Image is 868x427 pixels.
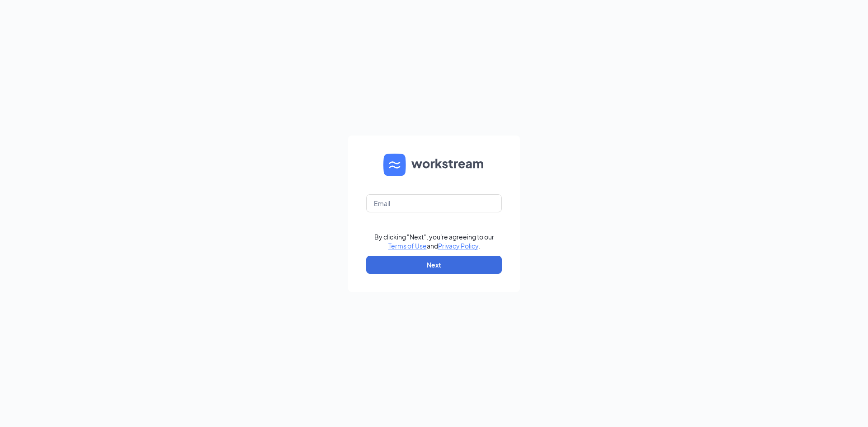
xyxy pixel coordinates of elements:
img: WS logo and Workstream text [383,154,485,176]
a: Privacy Policy [438,242,478,250]
div: By clicking "Next", you're agreeing to our and . [374,232,494,250]
a: Terms of Use [388,242,427,250]
input: Email [366,194,502,212]
button: Next [366,256,502,274]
